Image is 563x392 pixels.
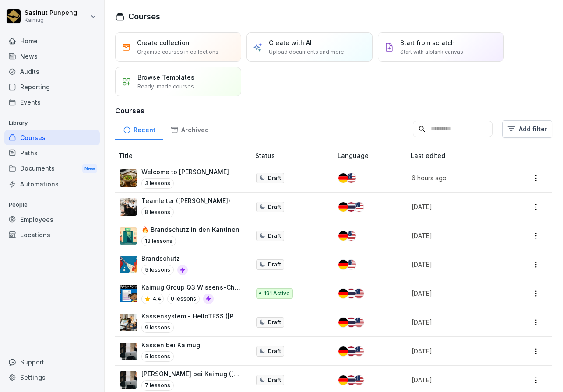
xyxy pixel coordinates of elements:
[115,105,552,116] h3: Courses
[338,173,348,183] img: de.svg
[412,260,505,269] p: [DATE]
[167,294,200,304] p: 0 lessons
[412,375,505,385] p: [DATE]
[120,343,137,360] img: dl77onhohrz39aq74lwupjv4.png
[120,198,137,216] img: pytyph5pk76tu4q1kwztnixg.png
[141,225,239,234] p: 🔥 Brandschutz in den Kantinen
[137,38,190,47] p: Create collection
[338,202,348,212] img: de.svg
[4,354,100,370] div: Support
[141,178,174,189] p: 3 lessons
[141,351,174,362] p: 5 lessons
[411,151,516,160] p: Last edited
[268,347,281,355] p: Draft
[338,260,348,269] img: de.svg
[255,151,334,160] p: Status
[141,369,241,378] p: [PERSON_NAME] bei Kaimug ([PERSON_NAME])
[346,375,356,385] img: th.svg
[141,380,174,391] p: 7 lessons
[4,370,100,385] a: Settings
[346,289,356,298] img: th.svg
[120,285,137,302] img: e5wlzal6fzyyu8pkl39fd17k.png
[338,151,407,160] p: Language
[4,64,100,79] a: Audits
[400,48,463,56] p: Start with a blank canvas
[346,202,356,212] img: th.svg
[346,346,356,356] img: th.svg
[119,151,252,160] p: Title
[338,318,348,327] img: de.svg
[4,49,100,64] a: News
[264,290,290,297] p: 191 Active
[115,118,163,140] a: Recent
[412,231,505,240] p: [DATE]
[502,120,552,138] button: Add filter
[412,289,505,298] p: [DATE]
[25,9,77,17] p: Sasinut Punpeng
[268,318,281,326] p: Draft
[163,118,216,140] a: Archived
[338,231,348,241] img: de.svg
[400,38,455,47] p: Start from scratch
[120,371,137,389] img: dl77onhohrz39aq74lwupjv4.png
[354,289,364,298] img: us.svg
[338,375,348,385] img: de.svg
[120,169,137,187] img: kcbrm6dpgkna49ar91ez3gqo.png
[25,17,77,23] p: Kaimug
[346,318,356,327] img: th.svg
[4,198,100,212] p: People
[268,232,281,240] p: Draft
[141,265,174,275] p: 5 lessons
[153,295,161,303] p: 4.4
[268,376,281,384] p: Draft
[141,236,176,246] p: 13 lessons
[4,79,100,94] a: Reporting
[412,346,505,356] p: [DATE]
[141,322,174,333] p: 9 lessons
[128,10,160,22] h1: Courses
[4,227,100,242] a: Locations
[4,33,100,49] a: Home
[4,130,100,145] a: Courses
[141,254,188,263] p: Brandschutz
[268,174,281,182] p: Draft
[354,346,364,356] img: us.svg
[338,289,348,298] img: de.svg
[137,83,194,91] p: Ready-made courses
[4,161,100,177] a: DocumentsNew
[82,164,97,174] div: New
[137,48,218,56] p: Organise courses in collections
[268,261,281,269] p: Draft
[412,318,505,327] p: [DATE]
[4,94,100,110] a: Events
[338,346,348,356] img: de.svg
[141,167,229,176] p: Welcome to [PERSON_NAME]
[137,73,194,82] p: Browse Templates
[120,227,137,245] img: nu7qc8ifpiqoep3oh7gb21uj.png
[4,145,100,161] a: Paths
[354,318,364,327] img: us.svg
[141,283,241,292] p: Kaimug Group Q3 Wissens-Check
[346,173,356,183] img: us.svg
[4,116,100,130] p: Library
[269,48,344,56] p: Upload documents and more
[141,311,241,321] p: Kassensystem - HelloTESS ([PERSON_NAME])
[120,314,137,331] img: k4tsflh0pn5eas51klv85bn1.png
[354,375,364,385] img: us.svg
[346,231,356,241] img: us.svg
[4,176,100,192] a: Automations
[141,207,174,217] p: 8 lessons
[4,212,100,227] a: Employees
[268,203,281,211] p: Draft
